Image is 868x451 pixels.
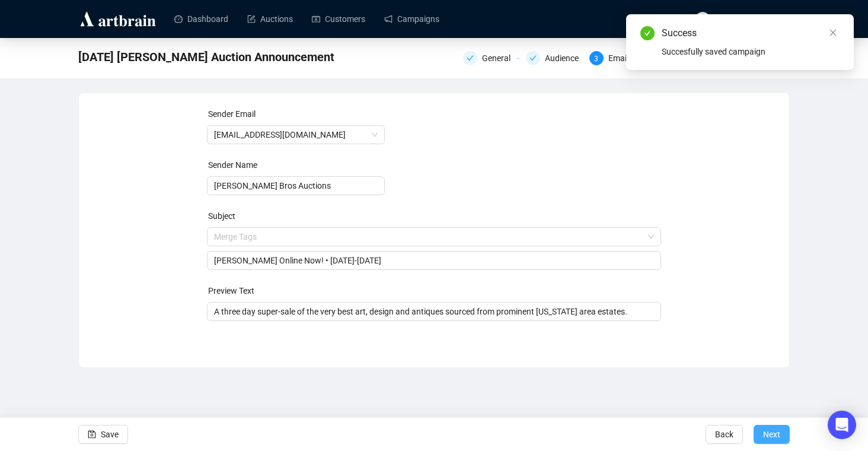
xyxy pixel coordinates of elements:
[463,51,519,65] div: General
[828,411,856,439] div: Open Intercom Messenger
[589,51,665,65] div: 3Email Settings
[208,109,256,119] label: Sender Email
[208,284,663,297] div: Preview Text
[384,4,439,34] a: Campaigns
[312,4,365,34] a: Customers
[526,51,582,65] div: Audience
[529,55,537,62] span: check
[78,9,158,28] img: logo
[715,418,733,451] span: Back
[608,51,668,65] div: Email Settings
[467,55,474,62] span: check
[482,51,518,65] div: General
[101,418,119,451] span: Save
[826,26,840,39] a: Close
[829,28,837,37] span: close
[247,4,293,34] a: Auctions
[662,45,840,58] div: Succesfully saved campaign
[88,430,96,439] span: save
[78,47,334,66] span: 2025 Oct Apfel Auction Announcement
[763,418,780,451] span: Next
[545,51,586,65] div: Audience
[208,160,257,170] label: Sender Name
[78,425,128,444] button: Save
[754,425,790,444] button: Next
[174,4,228,34] a: Dashboard
[208,209,663,223] div: Subject
[640,26,655,40] span: check-circle
[594,55,598,63] span: 3
[662,26,840,40] div: Success
[214,126,378,144] span: info@milleabros.com
[706,425,743,444] button: Back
